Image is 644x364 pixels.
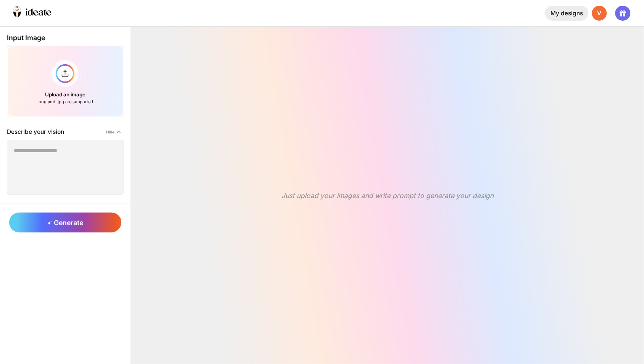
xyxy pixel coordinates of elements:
[7,128,64,135] div: Describe your vision
[592,6,607,21] div: V
[545,6,588,21] div: My designs
[281,192,494,200] div: Just upload your images and write prompt to generate your design
[107,130,115,134] span: Hide
[7,34,124,42] div: Input Image
[47,219,83,227] span: Generate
